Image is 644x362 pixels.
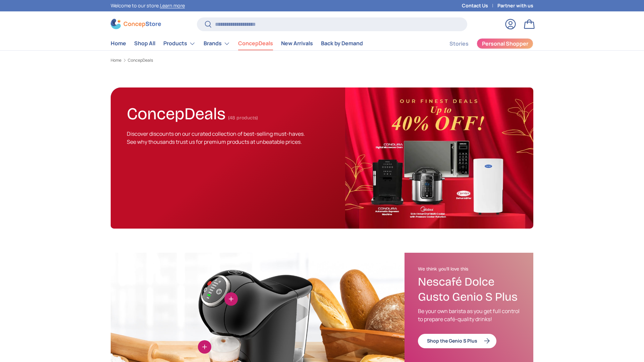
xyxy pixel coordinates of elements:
a: Shop All [134,37,155,50]
a: Partner with us [497,2,533,9]
span: Personal Shopper [482,41,528,46]
nav: Secondary [433,37,533,50]
a: New Arrivals [281,37,313,50]
summary: Products [159,37,200,50]
a: Products [163,37,196,50]
a: Personal Shopper [477,38,533,49]
a: Brands [204,37,230,50]
a: Learn more [160,2,185,9]
summary: Brands [200,37,234,50]
a: Home [111,58,121,62]
a: Contact Us [462,2,497,9]
a: Home [111,37,126,50]
h3: Nescafé Dolce Gusto Genio S Plus [418,275,520,305]
nav: Breadcrumbs [111,57,533,63]
p: Be your own barista as you get full control to prepare café-quality drinks! [418,307,520,323]
a: ConcepDeals [238,37,273,50]
img: ConcepStore [111,19,161,29]
span: Discover discounts on our curated collection of best-selling must-haves. See why thousands trust ... [127,130,305,145]
a: Stories [449,37,469,50]
a: ConcepDeals [128,58,153,62]
p: Welcome to our store. [111,2,185,9]
h1: ConcepDeals [127,101,225,124]
span: (48 products) [228,115,258,121]
a: Shop the Genio S Plus [418,334,496,348]
a: Back by Demand [321,37,363,50]
img: ConcepDeals [345,87,533,229]
nav: Primary [111,37,363,50]
h2: We think you'll love this [418,266,520,272]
